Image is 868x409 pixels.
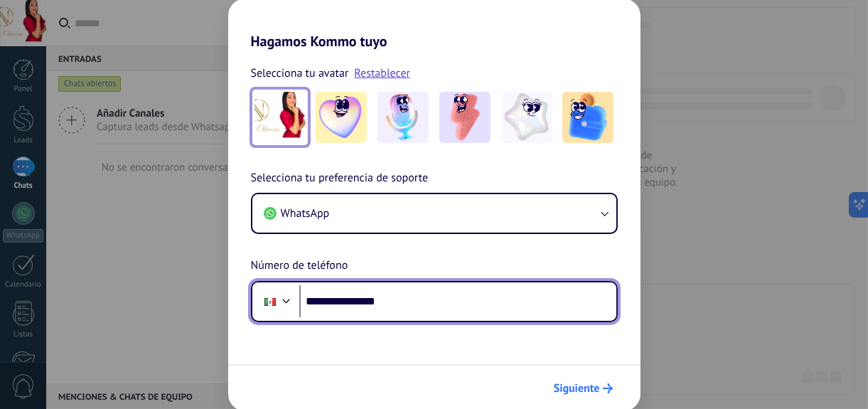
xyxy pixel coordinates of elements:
img: -5.jpeg [562,92,614,143]
img: -2.jpeg [377,92,429,143]
a: Restablecer [354,66,410,80]
span: WhatsApp [281,206,330,221]
span: Selecciona tu preferencia de soporte [251,169,429,188]
button: WhatsApp [252,194,616,233]
img: -3.jpeg [439,92,491,143]
img: -1.jpeg [316,92,367,143]
button: Siguiente [547,376,619,400]
span: Selecciona tu avatar [251,64,349,83]
img: -4.jpeg [501,92,552,143]
span: Número de teléfono [251,257,348,275]
span: Siguiente [554,383,600,393]
div: Mexico: + 52 [257,287,284,317]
